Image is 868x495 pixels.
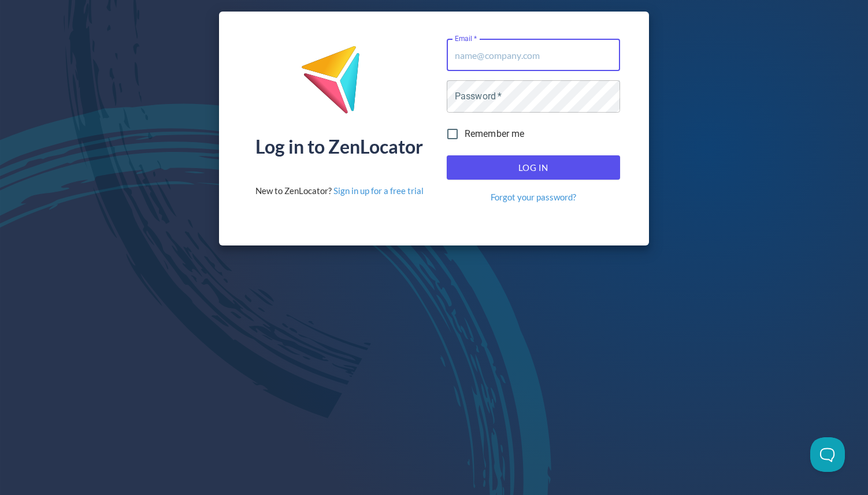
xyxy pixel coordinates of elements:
[255,185,424,197] div: New to ZenLocator?
[465,127,525,141] span: Remember me
[459,160,607,175] span: Log In
[255,137,423,156] div: Log in to ZenLocator
[810,437,845,472] iframe: Toggle Customer Support
[333,185,424,196] a: Sign in up for a free trial
[447,39,620,71] input: name@company.com
[491,191,576,203] a: Forgot your password?
[301,45,378,123] img: ZenLocator
[447,155,620,180] button: Log In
